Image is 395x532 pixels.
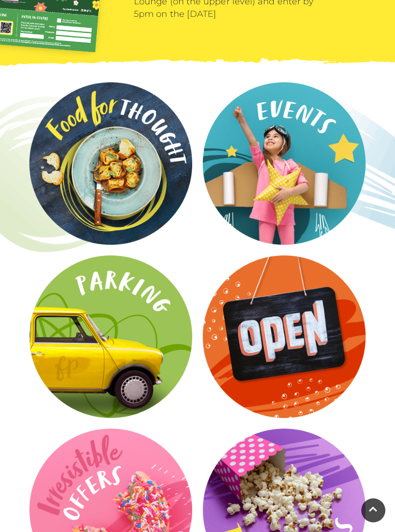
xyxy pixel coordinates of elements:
img: Opening Hours at Festival Place [199,252,369,421]
img: Parking your Car at Festival Place [26,252,196,421]
img: Events at Festival Place [199,79,369,248]
img: Dining at Festival Place [26,79,196,248]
